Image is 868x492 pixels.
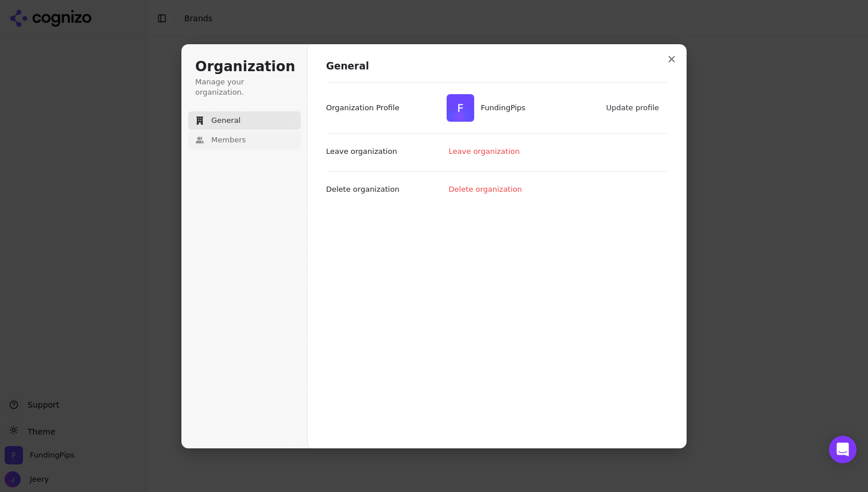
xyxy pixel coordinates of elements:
button: Close modal [661,49,682,69]
p: Delete organization [326,184,400,195]
span: General [211,115,241,126]
h1: General [326,60,668,73]
div: Open Intercom Messenger [829,436,857,463]
img: FundingPips [447,94,474,122]
h1: Organization [195,58,294,76]
span: FundingPips [481,103,526,113]
p: Organization Profile [326,103,400,113]
p: Leave organization [326,146,397,157]
button: Update profile [600,99,666,117]
span: Members [211,135,246,145]
button: General [188,111,301,130]
button: Delete organization [443,181,529,198]
p: Manage your organization. [195,77,294,98]
button: Leave organization [443,143,527,160]
button: Members [188,131,301,149]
